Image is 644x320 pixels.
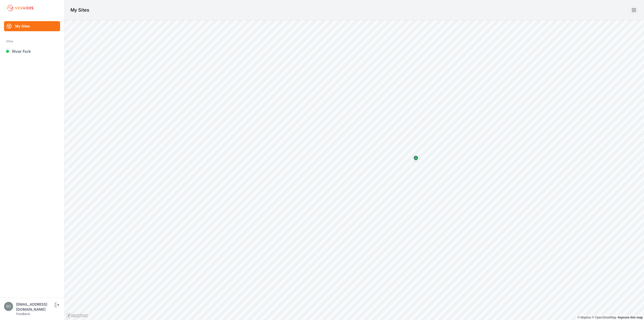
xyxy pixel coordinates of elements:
[6,38,58,44] div: Sites
[4,46,60,56] a: River Fork
[64,20,644,320] canvas: Map
[4,21,60,31] a: My Sites
[618,316,643,319] a: Map feedback
[70,7,89,14] h1: My Sites
[16,302,54,312] div: [EMAIL_ADDRESS][DOMAIN_NAME]
[6,4,34,12] img: Nevados
[4,302,13,311] img: solvocc@solvenergy.com
[577,316,591,319] a: Mapbox
[411,153,421,163] div: Map marker
[66,313,88,318] a: Mapbox logo
[592,316,616,319] a: OpenStreetMap
[16,312,30,316] a: Feedback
